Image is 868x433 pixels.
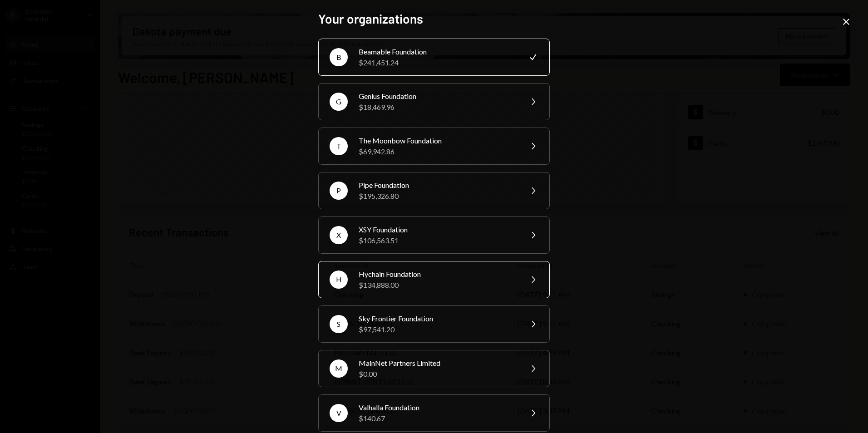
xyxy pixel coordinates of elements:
div: X [330,226,348,244]
div: The Moonbow Foundation [359,135,517,146]
div: Sky Frontier Foundation [359,313,517,324]
div: $0.00 [359,369,517,379]
div: V [330,404,348,422]
div: $241,451.24 [359,57,517,68]
div: $97,541.20 [359,324,517,335]
div: S [330,315,348,333]
button: XXSY Foundation$106,563.51 [318,216,550,254]
div: XSY Foundation [359,224,517,235]
div: Genius Foundation [359,91,517,102]
div: Hychain Foundation [359,269,517,280]
div: $69,942.86 [359,146,517,157]
button: HHychain Foundation$134,888.00 [318,261,550,298]
div: $140.67 [359,413,517,424]
button: VValhalla Foundation$140.67 [318,394,550,432]
div: T [330,137,348,155]
button: PPipe Foundation$195,326.80 [318,172,550,209]
div: $106,563.51 [359,235,517,246]
div: M [330,359,348,378]
div: $195,326.80 [359,191,517,202]
div: MainNet Partners Limited [359,358,517,369]
div: P [330,182,348,200]
button: BBeamable Foundation$241,451.24 [318,39,550,76]
div: G [330,93,348,111]
div: Valhalla Foundation [359,402,517,413]
div: B [330,48,348,66]
div: Pipe Foundation [359,180,517,191]
div: $134,888.00 [359,280,517,290]
h2: Your organizations [318,10,550,28]
button: SSky Frontier Foundation$97,541.20 [318,305,550,343]
div: Beamable Foundation [359,46,517,57]
div: $18,469.96 [359,102,517,113]
div: H [330,271,348,289]
button: MMainNet Partners Limited$0.00 [318,350,550,387]
button: GGenius Foundation$18,469.96 [318,83,550,120]
button: TThe Moonbow Foundation$69,942.86 [318,128,550,165]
